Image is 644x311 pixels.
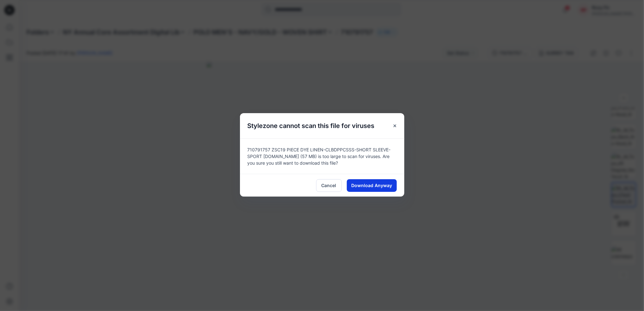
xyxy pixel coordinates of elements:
button: Download Anyway [347,179,397,192]
span: Download Anyway [351,182,392,189]
h5: Stylezone cannot scan this file for viruses [240,113,382,138]
button: Close [389,120,401,131]
div: 710791757 ZSC19 PIECE DYE LINEN-CLBDPPCSSS-SHORT SLEEVE-SPORT [DOMAIN_NAME] (57 MB) is too large ... [240,138,404,174]
span: Cancel [322,182,336,189]
button: Cancel [316,179,342,192]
